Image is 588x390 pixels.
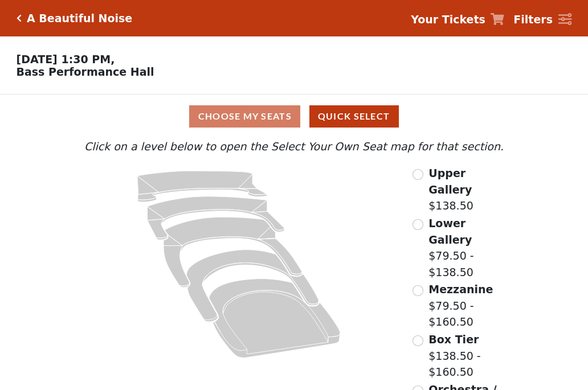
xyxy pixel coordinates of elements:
[428,215,507,280] label: $79.50 - $138.50
[428,167,472,196] span: Upper Gallery
[428,333,479,346] span: Box Tier
[137,171,267,202] path: Upper Gallery - Seats Available: 250
[513,13,553,26] strong: Filters
[209,279,341,358] path: Orchestra / Parterre Circle - Seats Available: 29
[17,14,22,22] a: Click here to go back to filters
[411,13,485,26] strong: Your Tickets
[428,283,493,295] span: Mezzanine
[513,11,571,28] a: Filters
[309,105,399,128] button: Quick Select
[428,165,507,214] label: $138.50
[148,196,285,240] path: Lower Gallery - Seats Available: 26
[428,331,507,380] label: $138.50 - $160.50
[81,138,507,155] p: Click on a level below to open the Select Your Own Seat map for that section.
[428,281,507,330] label: $79.50 - $160.50
[27,12,132,25] h5: A Beautiful Noise
[411,11,504,28] a: Your Tickets
[428,217,472,246] span: Lower Gallery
